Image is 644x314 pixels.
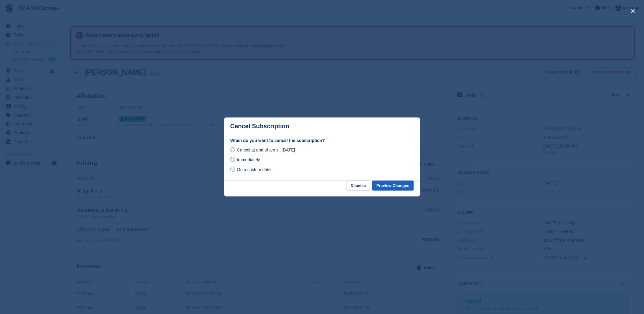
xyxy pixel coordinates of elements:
[230,167,235,172] input: On a custom date
[346,181,370,191] button: Dismiss
[237,157,260,162] span: Immediately
[628,6,638,16] button: close
[230,147,235,152] input: Cancel at end of term - [DATE]
[237,167,271,172] span: On a custom date
[230,137,414,144] label: When do you want to cancel the subscription?
[230,123,289,130] p: Cancel Subscription
[372,181,414,191] button: Preview Changes
[237,148,295,152] span: Cancel at end of term - [DATE]
[230,157,235,162] input: Immediately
